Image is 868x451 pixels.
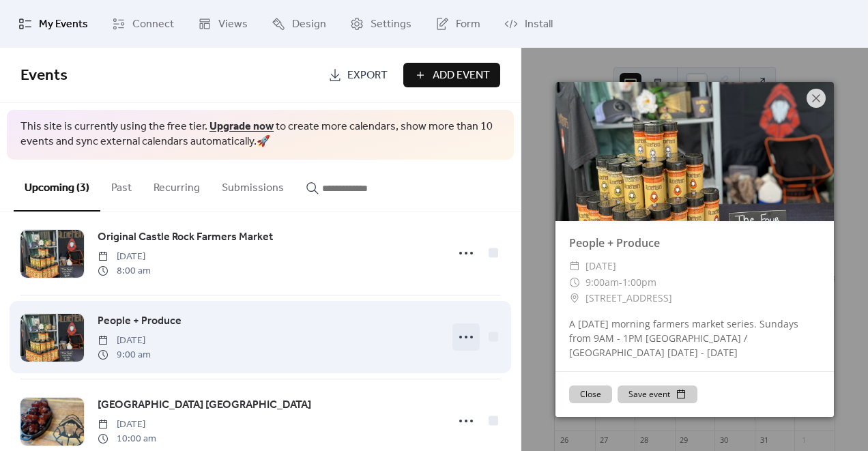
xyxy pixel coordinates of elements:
button: Upcoming (3) [14,160,100,212]
span: [DATE] [98,334,151,348]
span: 9:00am [585,276,619,289]
a: Connect [102,5,184,42]
span: [STREET_ADDRESS] [585,290,672,306]
span: Settings [371,16,411,33]
button: Submissions [211,160,295,210]
a: My Events [8,5,98,42]
span: Connect [132,16,174,33]
span: 1:00pm [622,276,656,289]
button: Close [569,385,612,403]
span: Views [218,16,248,33]
a: Original Castle Rock Farmers Market [98,229,273,246]
div: A [DATE] morning farmers market series. Sundays from 9AM - 1PM [GEOGRAPHIC_DATA] / [GEOGRAPHIC_DA... [555,317,834,360]
a: Upgrade now [209,116,274,137]
a: Install [494,5,563,42]
a: Settings [340,5,422,42]
span: 8:00 am [98,264,151,278]
span: My Events [39,16,88,33]
a: Form [425,5,491,42]
span: Install [525,16,553,33]
button: Add Event [403,63,500,87]
span: This site is currently using the free tier. to create more calendars, show more than 10 events an... [20,119,500,150]
button: Save event [618,385,697,403]
span: Form [456,16,480,33]
div: ​ [569,290,580,306]
div: ​ [569,258,580,274]
div: ​ [569,274,580,291]
span: Events [20,61,68,91]
a: Export [318,63,398,87]
span: Design [292,16,326,33]
a: People + Produce [98,312,182,330]
a: Design [261,5,336,42]
span: 10:00 am [98,432,156,446]
span: [DATE] [98,418,156,432]
span: 9:00 am [98,348,151,362]
a: Views [188,5,258,42]
span: People + Produce [98,313,182,330]
span: Add Event [433,68,490,84]
button: Recurring [143,160,211,210]
span: [DATE] [98,250,151,264]
a: [GEOGRAPHIC_DATA] [GEOGRAPHIC_DATA] [98,396,311,414]
span: [GEOGRAPHIC_DATA] [GEOGRAPHIC_DATA] [98,397,311,413]
span: [DATE] [585,258,616,274]
span: Export [347,68,388,84]
div: People + Produce [555,235,834,251]
span: - [619,276,622,289]
button: Past [100,160,143,210]
span: Original Castle Rock Farmers Market [98,229,273,246]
